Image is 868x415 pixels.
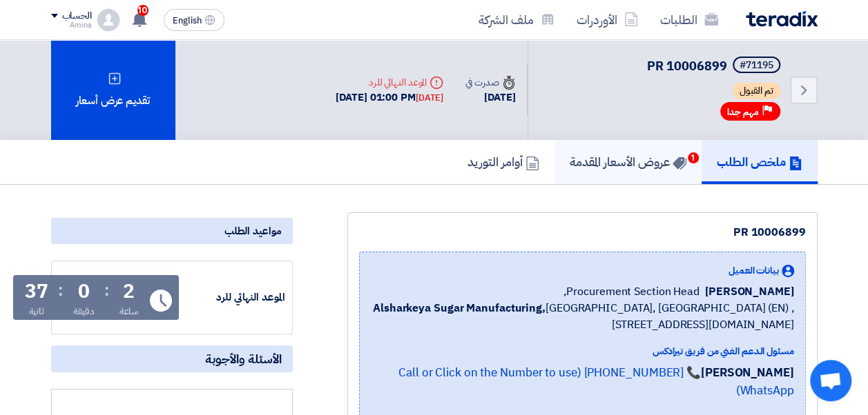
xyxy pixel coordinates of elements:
span: Procurement Section Head, [563,283,700,300]
div: الموعد النهائي للرد [336,75,443,90]
span: [GEOGRAPHIC_DATA], [GEOGRAPHIC_DATA] (EN) ,[STREET_ADDRESS][DOMAIN_NAME] [371,300,794,333]
a: أوامر التوريد [452,140,554,184]
span: [PERSON_NAME] [705,283,794,300]
h5: أوامر التوريد [467,154,539,170]
div: صدرت في [465,75,515,90]
div: 0 [78,282,90,301]
span: مهم جدا [727,105,759,119]
h5: ملخص الطلب [717,154,802,170]
a: ملخص الطلب [702,140,818,184]
span: بيانات العميل [729,263,779,278]
div: Open chat [810,360,851,401]
div: مسئول الدعم الفني من فريق تيرادكس [371,344,794,358]
div: [DATE] [416,91,443,105]
a: الأوردرات [566,3,649,36]
div: : [104,278,109,303]
strong: [PERSON_NAME] [701,364,794,381]
div: Amina [51,21,92,29]
div: ساعة [119,304,139,318]
div: ثانية [29,304,45,318]
span: PR 10006899 [647,57,727,75]
div: 2 [123,282,135,301]
div: 37 [25,282,48,301]
a: ملف الشركة [467,3,566,36]
div: الموعد النهائي للرد [182,290,285,305]
div: [DATE] 01:00 PM [336,90,443,105]
b: Alsharkeya Sugar Manufacturing, [373,300,546,316]
div: PR 10006899 [359,224,806,241]
span: 10 [137,5,148,16]
span: تم القبول [733,83,780,99]
span: 1 [688,152,699,163]
div: مواعيد الطلب [51,218,293,244]
span: English [173,16,202,26]
a: 📞 [PHONE_NUMBER] (Call or Click on the Number to use WhatsApp) [398,364,794,399]
h5: عروض الأسعار المقدمة [570,154,686,170]
a: الطلبات [649,3,729,36]
div: : [58,278,63,303]
button: English [164,9,224,31]
div: الحساب [62,10,92,22]
div: #71195 [740,61,773,70]
div: دقيقة [73,304,95,318]
h5: PR 10006899 [647,57,783,76]
img: profile_test.png [97,9,119,31]
span: الأسئلة والأجوبة [205,351,282,367]
img: Teradix logo [746,11,818,27]
a: عروض الأسعار المقدمة1 [554,140,702,184]
div: تقديم عرض أسعار [51,40,175,140]
div: [DATE] [465,90,515,105]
